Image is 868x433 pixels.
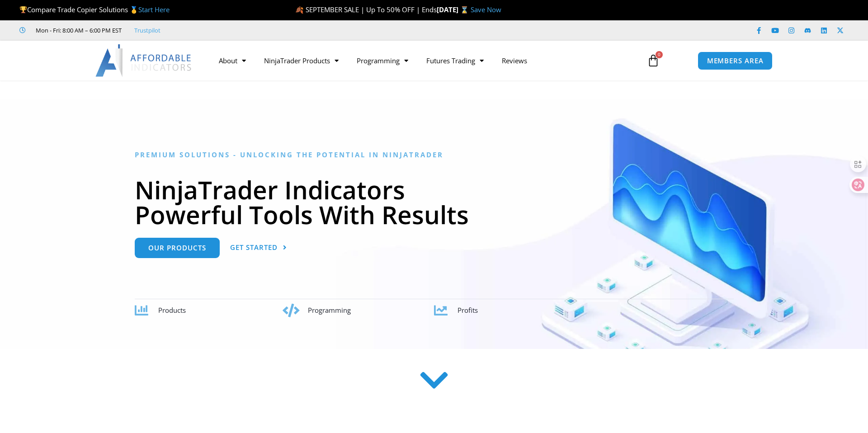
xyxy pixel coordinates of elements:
a: Reviews [493,50,536,71]
h6: Premium Solutions - Unlocking the Potential in NinjaTrader [135,151,734,159]
span: Our Products [148,245,206,251]
a: Our Products [135,238,220,258]
h1: NinjaTrader Indicators Powerful Tools With Results [135,177,734,227]
span: Compare Trade Copier Solutions 🥇 [19,5,170,14]
span: Get Started [230,244,278,251]
span: Mon - Fri: 8:00 AM – 6:00 PM EST [33,25,122,36]
a: Get Started [230,238,287,258]
span: 0 [656,51,663,58]
strong: [DATE] ⌛ [437,5,471,14]
span: Profits [458,306,478,315]
a: MEMBERS AREA [698,52,773,70]
a: 0 [633,47,673,74]
span: Products [158,306,186,315]
img: 🏆 [20,6,27,13]
a: Trustpilot [134,25,160,36]
nav: Menu [210,50,637,71]
a: Futures Trading [417,50,493,71]
a: NinjaTrader Products [255,50,348,71]
span: 🍂 SEPTEMBER SALE | Up To 50% OFF | Ends [295,5,437,14]
a: Save Now [471,5,501,14]
img: LogoAI | Affordable Indicators – NinjaTrader [95,44,193,77]
a: Start Here [138,5,170,14]
a: About [210,50,255,71]
a: Programming [348,50,417,71]
span: MEMBERS AREA [707,57,764,64]
span: Programming [308,306,351,315]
